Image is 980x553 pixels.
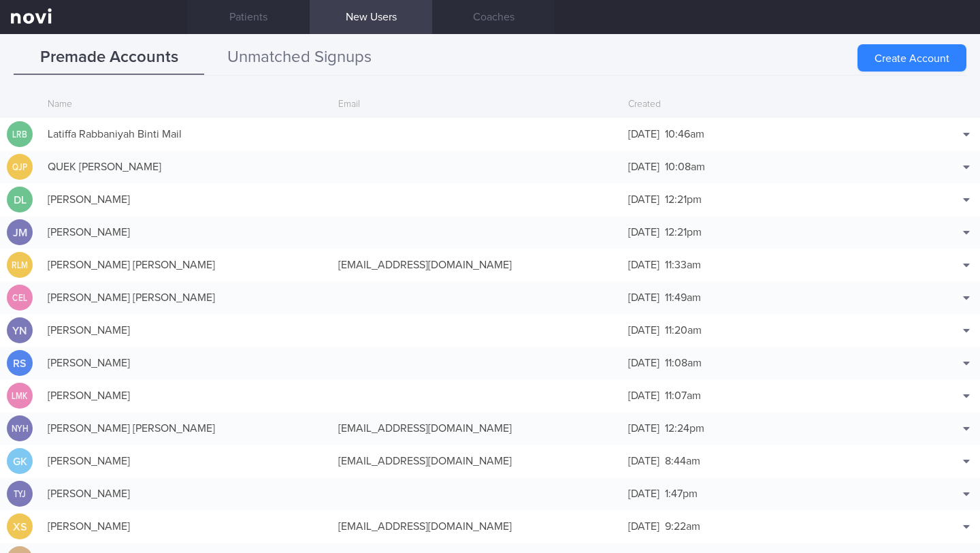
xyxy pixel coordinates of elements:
[7,219,33,246] div: JM
[857,44,966,72] button: Create Account
[628,521,659,532] span: [DATE]
[41,186,331,213] div: [PERSON_NAME]
[628,161,659,172] span: [DATE]
[665,423,704,434] span: 12:24pm
[628,194,659,205] span: [DATE]
[41,513,331,540] div: [PERSON_NAME]
[628,423,659,434] span: [DATE]
[41,153,331,180] div: QUEK [PERSON_NAME]
[331,92,622,118] div: Email
[665,390,701,401] span: 11:07am
[7,448,33,475] div: GK
[41,92,331,118] div: Name
[41,219,331,246] div: [PERSON_NAME]
[331,447,622,475] div: [EMAIL_ADDRESS][DOMAIN_NAME]
[41,415,331,442] div: [PERSON_NAME] [PERSON_NAME]
[628,325,659,336] span: [DATE]
[665,161,705,172] span: 10:08am
[9,121,31,148] div: LRB
[628,129,659,140] span: [DATE]
[331,513,622,540] div: [EMAIL_ADDRESS][DOMAIN_NAME]
[204,41,395,75] button: Unmatched Signups
[41,382,331,409] div: [PERSON_NAME]
[41,121,331,148] div: Latiffa Rabbaniyah Binti Mail
[665,259,701,270] span: 11:33am
[628,259,659,270] span: [DATE]
[41,480,331,507] div: [PERSON_NAME]
[628,227,659,238] span: [DATE]
[9,252,31,279] div: RLM
[331,251,622,279] div: [EMAIL_ADDRESS][DOMAIN_NAME]
[41,284,331,311] div: [PERSON_NAME] [PERSON_NAME]
[7,513,33,540] div: XS
[628,488,659,499] span: [DATE]
[665,129,704,140] span: 10:46am
[665,521,700,532] span: 9:22am
[41,317,331,344] div: [PERSON_NAME]
[665,227,702,238] span: 12:21pm
[7,317,33,344] div: YN
[41,447,331,475] div: [PERSON_NAME]
[9,285,31,311] div: CEL
[9,154,31,180] div: QJP
[628,292,659,303] span: [DATE]
[9,481,31,507] div: TYJ
[7,187,33,213] div: DL
[665,292,701,303] span: 11:49am
[665,456,700,467] span: 8:44am
[9,415,31,442] div: NYH
[628,358,659,368] span: [DATE]
[665,358,702,368] span: 11:08am
[665,488,698,499] span: 1:47pm
[628,456,659,467] span: [DATE]
[7,350,33,377] div: RS
[41,349,331,377] div: [PERSON_NAME]
[14,41,204,75] button: Premade Accounts
[9,383,31,409] div: LMK
[665,194,702,205] span: 12:21pm
[628,390,659,401] span: [DATE]
[331,415,622,442] div: [EMAIL_ADDRESS][DOMAIN_NAME]
[41,251,331,279] div: [PERSON_NAME] [PERSON_NAME]
[621,92,912,118] div: Created
[665,325,702,336] span: 11:20am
